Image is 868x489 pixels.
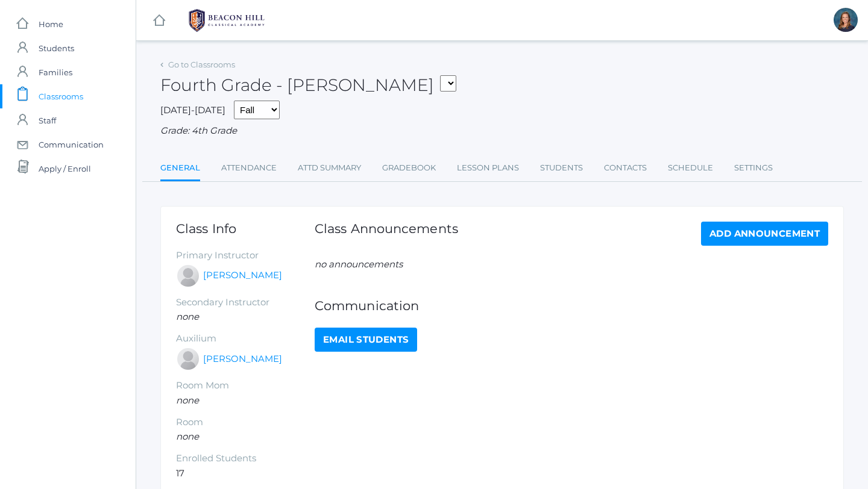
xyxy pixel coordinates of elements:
[160,124,844,138] div: Grade: 4th Grade
[540,156,583,180] a: Students
[176,334,315,344] h5: Auxilium
[39,157,91,181] span: Apply / Enroll
[160,156,200,182] a: General
[298,156,361,180] a: Attd Summary
[176,453,315,464] h5: Enrolled Students
[168,60,235,69] a: Go to Classrooms
[203,269,282,282] a: [PERSON_NAME]
[701,222,828,246] a: Add Announcement
[315,328,417,352] a: Email Students
[181,5,272,36] img: BHCALogos-05-308ed15e86a5a0abce9b8dd61676a3503ac9727e845dece92d48e8588c001991.png
[39,108,56,132] span: Staff
[160,104,225,116] span: [DATE]-[DATE]
[176,251,315,261] h5: Primary Instructor
[315,222,458,243] h1: Class Announcements
[176,222,315,235] h1: Class Info
[176,467,315,481] li: 17
[176,431,199,442] em: none
[160,76,456,95] h2: Fourth Grade - [PERSON_NAME]
[221,156,277,180] a: Attendance
[39,12,63,36] span: Home
[39,84,83,108] span: Classrooms
[39,60,72,84] span: Families
[176,311,199,322] em: none
[604,156,647,180] a: Contacts
[176,394,199,406] em: none
[668,156,713,180] a: Schedule
[457,156,519,180] a: Lesson Plans
[382,156,436,180] a: Gradebook
[834,8,858,32] div: Ellie Bradley
[176,264,200,288] div: Lydia Chaffin
[39,36,74,60] span: Students
[176,381,315,391] h5: Room Mom
[39,132,104,157] span: Communication
[176,417,315,428] h5: Room
[176,347,200,371] div: Heather Porter
[315,258,403,270] em: no announcements
[315,299,828,313] h1: Communication
[176,297,315,308] h5: Secondary Instructor
[734,156,773,180] a: Settings
[203,352,282,366] a: [PERSON_NAME]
